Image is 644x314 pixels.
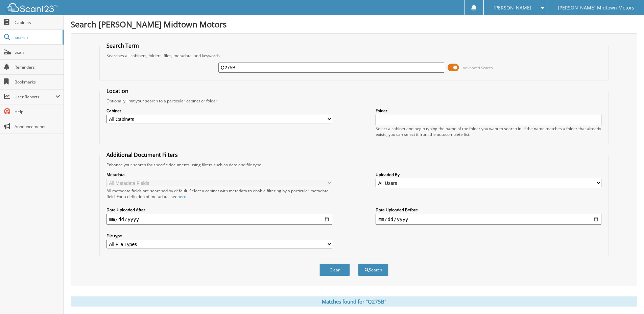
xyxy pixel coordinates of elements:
[494,6,531,10] span: [PERSON_NAME]
[15,64,60,70] span: Reminders
[106,188,332,199] div: All metadata fields are searched by default. Select a cabinet with metadata to enable filtering b...
[103,42,142,49] legend: Search Term
[106,172,332,177] label: Metadata
[15,109,60,115] span: Help
[15,20,60,25] span: Cabinets
[103,98,605,104] div: Optionally limit your search to a particular cabinet or folder
[15,79,60,85] span: Bookmarks
[376,207,601,213] label: Date Uploaded Before
[15,94,55,100] span: User Reports
[103,87,132,95] legend: Location
[376,214,601,225] input: end
[106,233,332,239] label: File type
[15,124,60,129] span: Announcements
[103,162,605,168] div: Enhance your search for specific documents using filters such as date and file type.
[71,19,637,30] h1: Search [PERSON_NAME] Midtown Motors
[376,108,601,114] label: Folder
[103,53,605,58] div: Searches all cabinets, folders, files, metadata, and keywords
[106,207,332,213] label: Date Uploaded After
[376,126,601,137] div: Select a cabinet and begin typing the name of the folder you want to search in. If the name match...
[106,108,332,114] label: Cabinet
[463,65,493,70] span: Advanced Search
[106,214,332,225] input: start
[103,151,181,159] legend: Additional Document Filters
[7,3,57,12] img: scan123-logo-white.svg
[15,49,60,55] span: Scan
[319,264,350,276] button: Clear
[15,34,59,40] span: Search
[376,172,601,177] label: Uploaded By
[558,6,634,10] span: [PERSON_NAME] Midtown Motors
[358,264,388,276] button: Search
[71,296,637,307] div: Matches found for "Q275B"
[177,194,186,199] a: here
